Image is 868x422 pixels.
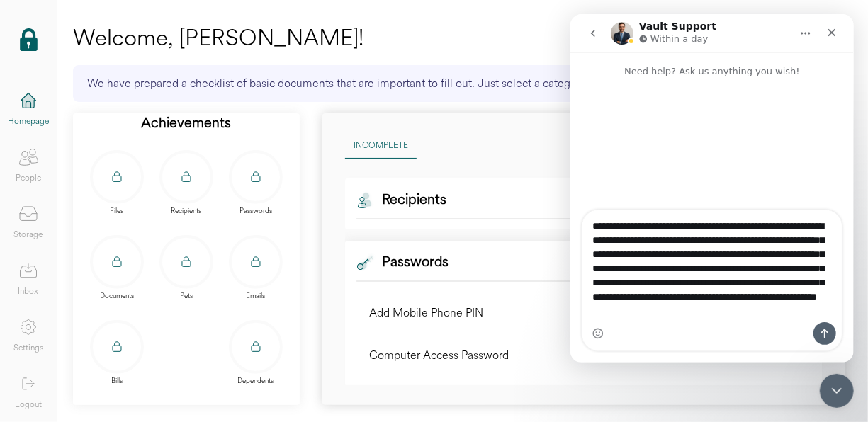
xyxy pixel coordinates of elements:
[159,207,213,215] div: Recipients
[90,292,144,300] div: Documents
[159,292,213,300] div: Pets
[820,374,854,408] iframe: Intercom live chat
[14,228,43,242] div: Storage
[570,14,854,363] iframe: Intercom live chat
[382,252,449,280] div: Passwords
[90,207,144,215] div: Files
[382,190,446,218] div: Recipients
[13,341,43,355] div: Settings
[8,115,49,129] div: Homepage
[73,113,300,133] div: Achievements
[90,377,144,385] div: Bills
[369,303,483,323] div: Add Mobile Phone PIN
[229,377,283,385] div: Dependents
[73,65,845,102] div: We have prepared a checklist of basic documents that are important to fill out. Just select a cat...
[18,285,39,299] div: Inbox
[229,292,283,300] div: Emails
[15,398,42,412] div: Logout
[16,171,41,186] div: People
[229,207,283,215] div: Passwords
[369,346,509,365] div: Computer Access Password
[73,24,363,52] div: Welcome, [PERSON_NAME]!
[345,133,417,159] div: INCOMPLETE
